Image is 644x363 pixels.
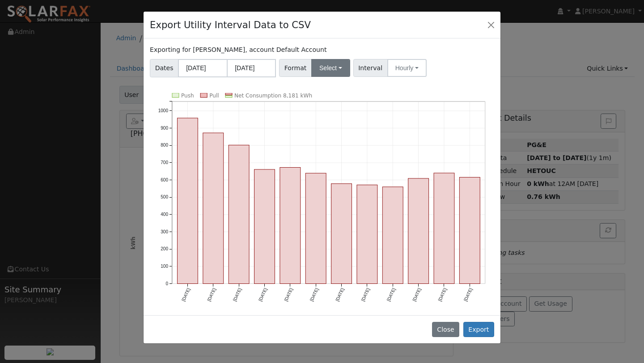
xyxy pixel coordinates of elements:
text: 400 [161,212,168,217]
text: 1000 [158,108,169,113]
text: [DATE] [386,287,396,302]
button: Export [463,322,494,337]
button: Hourly [387,59,427,77]
text: [DATE] [232,287,242,302]
text: 300 [161,229,168,234]
span: Dates [150,59,178,77]
text: [DATE] [463,287,473,302]
rect: onclick="" [178,118,198,284]
h4: Export Utility Interval Data to CSV [150,18,311,32]
rect: onclick="" [382,187,403,284]
button: Close [485,18,497,31]
span: Interval [353,59,388,77]
text: 800 [161,143,168,148]
text: 500 [161,194,168,199]
text: 900 [161,126,168,131]
rect: onclick="" [331,184,352,284]
button: Select [311,59,350,77]
text: [DATE] [258,287,268,302]
text: Pull [209,93,219,99]
rect: onclick="" [305,173,326,283]
rect: onclick="" [280,167,301,283]
text: [DATE] [309,287,319,302]
span: Format [279,59,312,77]
text: [DATE] [411,287,422,302]
text: 200 [161,246,168,251]
label: Exporting for [PERSON_NAME], account Default Account [150,45,326,55]
text: 100 [161,264,168,269]
rect: onclick="" [254,169,275,284]
button: Close [432,322,459,337]
rect: onclick="" [229,145,249,283]
rect: onclick="" [460,177,480,283]
text: 700 [161,160,168,165]
rect: onclick="" [408,178,429,283]
rect: onclick="" [434,173,454,284]
rect: onclick="" [203,133,224,283]
text: [DATE] [360,287,371,302]
text: 0 [166,281,169,286]
text: [DATE] [207,287,217,302]
text: [DATE] [181,287,191,302]
text: Push [181,93,194,99]
text: Net Consumption 8,181 kWh [234,93,312,99]
rect: onclick="" [357,185,377,283]
text: 600 [161,177,168,182]
text: [DATE] [335,287,345,302]
text: [DATE] [437,287,448,302]
text: [DATE] [284,287,294,302]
